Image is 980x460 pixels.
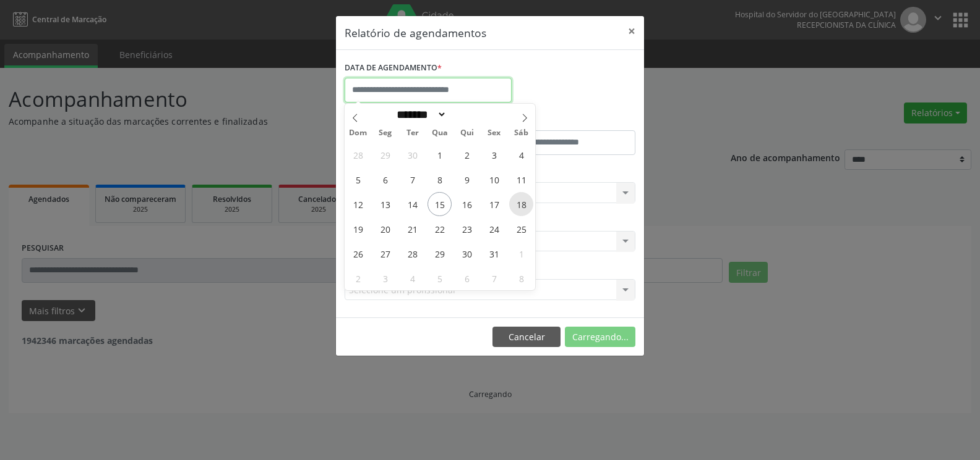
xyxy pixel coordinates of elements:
span: Outubro 21, 2025 [400,217,424,241]
span: Setembro 28, 2025 [346,143,370,167]
span: Outubro 20, 2025 [373,217,397,241]
span: Qui [453,129,481,137]
span: Outubro 29, 2025 [428,241,452,266]
span: Outubro 25, 2025 [509,217,533,241]
span: Sex [481,129,508,137]
input: Year [447,108,488,121]
span: Outubro 14, 2025 [400,192,424,216]
span: Novembro 8, 2025 [509,266,533,290]
span: Novembro 7, 2025 [482,266,506,290]
label: ATÉ [493,111,635,130]
span: Outubro 26, 2025 [346,241,370,266]
span: Dom [345,129,372,137]
span: Outubro 7, 2025 [400,167,424,191]
span: Outubro 1, 2025 [428,143,452,167]
span: Seg [372,129,399,137]
button: Close [619,16,644,46]
span: Ter [399,129,426,137]
span: Novembro 3, 2025 [373,266,397,290]
span: Outubro 19, 2025 [346,217,370,241]
label: DATA DE AGENDAMENTO [345,59,442,78]
span: Outubro 17, 2025 [482,192,506,216]
h5: Relatório de agendamentos [345,25,486,41]
span: Outubro 30, 2025 [455,241,479,266]
span: Setembro 30, 2025 [400,143,424,167]
select: Month [392,108,447,121]
span: Outubro 28, 2025 [400,241,424,266]
span: Outubro 16, 2025 [455,192,479,216]
button: Carregando... [565,327,635,348]
span: Novembro 5, 2025 [428,266,452,290]
span: Outubro 12, 2025 [346,192,370,216]
span: Outubro 11, 2025 [509,167,533,191]
span: Setembro 29, 2025 [373,143,397,167]
span: Outubro 13, 2025 [373,192,397,216]
span: Outubro 8, 2025 [428,167,452,191]
span: Outubro 15, 2025 [428,192,452,216]
span: Outubro 31, 2025 [482,241,506,266]
span: Outubro 5, 2025 [346,167,370,191]
span: Outubro 3, 2025 [482,143,506,167]
span: Sáb [508,129,535,137]
span: Outubro 4, 2025 [509,143,533,167]
span: Novembro 6, 2025 [455,266,479,290]
span: Novembro 2, 2025 [346,266,370,290]
span: Outubro 23, 2025 [455,217,479,241]
span: Outubro 18, 2025 [509,192,533,216]
span: Outubro 10, 2025 [482,167,506,191]
span: Outubro 27, 2025 [373,241,397,266]
span: Outubro 2, 2025 [455,143,479,167]
span: Qua [426,129,453,137]
span: Outubro 22, 2025 [428,217,452,241]
span: Outubro 9, 2025 [455,167,479,191]
button: Cancelar [492,327,561,348]
span: Novembro 4, 2025 [400,266,424,290]
span: Novembro 1, 2025 [509,241,533,266]
span: Outubro 24, 2025 [482,217,506,241]
span: Outubro 6, 2025 [373,167,397,191]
